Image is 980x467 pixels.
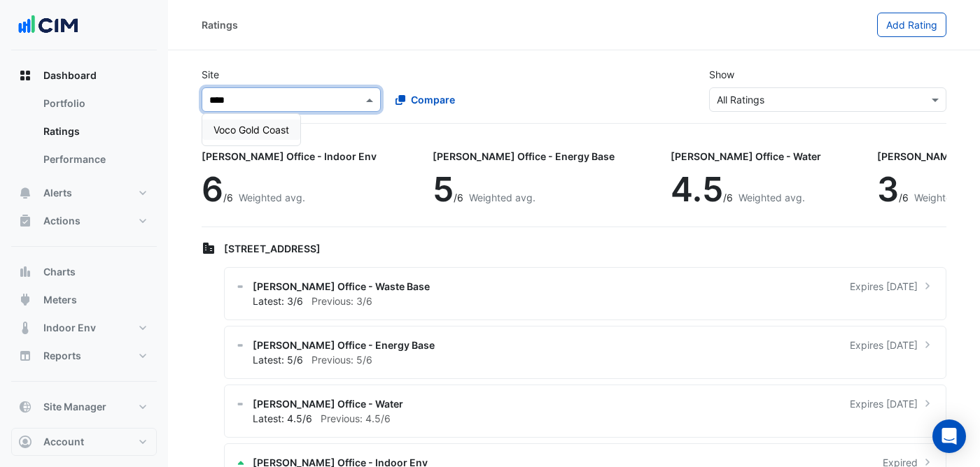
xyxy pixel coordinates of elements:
[202,17,238,32] div: Ratings
[11,258,157,286] button: Charts
[32,145,157,173] a: Performance
[43,69,97,82] span: Dashboard
[18,186,32,200] app-icon: Alerts
[253,396,403,411] span: [PERSON_NAME] Office - Water
[224,243,321,254] span: [STREET_ADDRESS]
[18,214,32,228] app-icon: Actions
[11,428,157,456] button: Account
[899,192,909,203] span: /6
[932,419,966,453] div: Open Intercom Messenger
[11,207,157,235] button: Actions
[253,279,430,294] span: [PERSON_NAME] Office - Waste Base
[18,321,32,335] app-icon: Indoor Env
[253,354,303,366] span: Latest: 5/6
[321,412,391,424] span: Previous: 4.5/6
[850,279,918,294] span: Expires [DATE]
[18,69,32,82] app-icon: Dashboard
[433,168,454,210] span: 5
[239,192,305,203] span: Weighted avg.
[202,114,300,145] div: Options List
[11,342,157,370] button: Reports
[738,192,805,203] span: Weighted avg.
[32,89,157,117] a: Portfolio
[43,186,72,200] span: Alerts
[43,321,96,335] span: Indoor Env
[671,168,723,210] span: 4.5
[877,168,899,210] span: 3
[11,286,157,314] button: Meters
[253,412,312,424] span: Latest: 4.5/6
[433,149,615,164] div: [PERSON_NAME] Office - Energy Base
[17,11,80,39] img: Company Logo
[386,87,464,112] button: Compare
[43,214,80,228] span: Actions
[223,192,233,203] span: /6
[253,338,435,352] span: [PERSON_NAME] Office - Energy Base
[43,349,81,363] span: Reports
[18,349,32,363] app-icon: Reports
[202,67,219,82] label: Site
[311,354,372,366] span: Previous: 5/6
[18,400,32,414] app-icon: Site Manager
[723,192,733,203] span: /6
[18,265,32,279] app-icon: Charts
[11,314,157,342] button: Indoor Env
[253,295,303,307] span: Latest: 3/6
[454,192,463,203] span: /6
[202,168,223,210] span: 6
[709,67,734,82] label: Show
[877,13,946,37] button: Add Rating
[11,62,157,89] button: Dashboard
[213,124,289,136] span: Voco Gold Coast
[850,396,918,411] span: Expires [DATE]
[671,149,821,164] div: [PERSON_NAME] Office - Water
[43,400,106,414] span: Site Manager
[11,89,157,179] div: Dashboard
[886,19,937,31] span: Add Rating
[32,117,157,145] a: Ratings
[11,179,157,207] button: Alerts
[11,393,157,421] button: Site Manager
[469,192,535,203] span: Weighted avg.
[43,435,84,449] span: Account
[43,293,77,307] span: Meters
[411,92,455,107] span: Compare
[202,149,377,164] div: [PERSON_NAME] Office - Indoor Env
[18,293,32,307] app-icon: Meters
[311,295,372,307] span: Previous: 3/6
[850,338,918,352] span: Expires [DATE]
[43,265,76,279] span: Charts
